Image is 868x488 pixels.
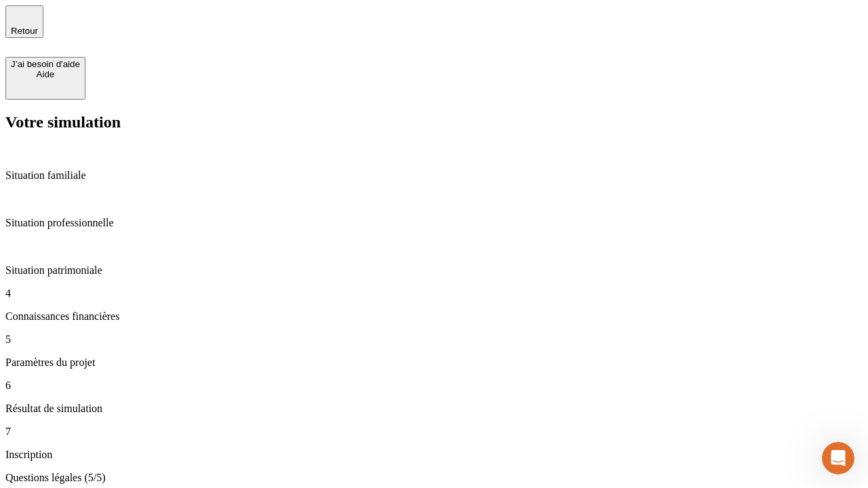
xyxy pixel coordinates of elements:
[5,264,863,277] p: Situation patrimoniale
[5,310,863,323] p: Connaissances financières
[5,426,863,438] p: 7
[5,217,863,229] p: Situation professionnelle
[11,59,80,69] div: J’ai besoin d'aide
[5,5,43,38] button: Retour
[5,380,863,392] p: 6
[5,169,863,182] p: Situation familiale
[5,287,863,300] p: 4
[5,357,863,369] p: Paramètres du projet
[5,403,863,415] p: Résultat de simulation
[5,113,863,131] h2: Votre simulation
[11,26,38,36] span: Retour
[822,442,854,474] iframe: Intercom live chat
[11,69,80,79] div: Aide
[5,449,863,461] p: Inscription
[5,57,85,100] button: J’ai besoin d'aideAide
[5,333,863,346] p: 5
[5,472,863,484] p: Questions légales (5/5)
